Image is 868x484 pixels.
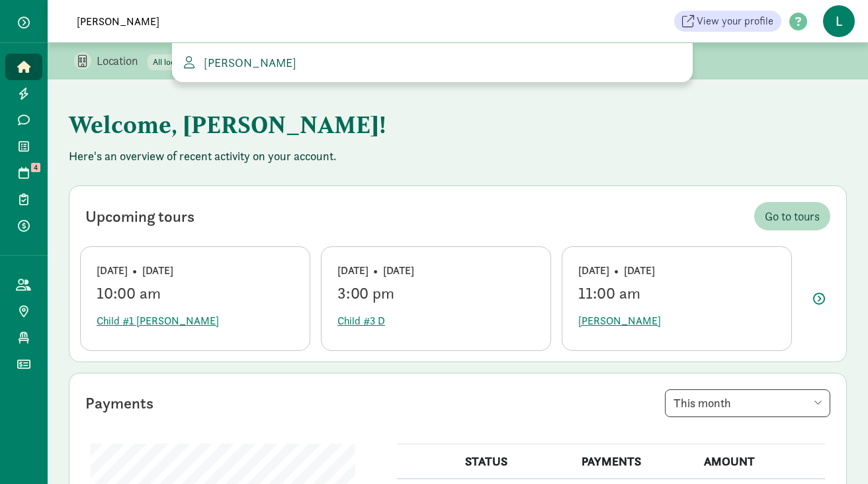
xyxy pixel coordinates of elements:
p: Here's an overview of recent activity on your account. [69,148,847,164]
div: Upcoming tours [85,205,195,228]
a: [PERSON_NAME] [183,54,682,72]
a: 4 [5,160,42,186]
span: [PERSON_NAME] [578,313,661,329]
span: Go to tours [765,207,820,225]
p: Location [97,53,148,69]
a: Go to tours [754,202,830,230]
button: Child #1 [PERSON_NAME] [97,308,219,334]
span: Child #1 [PERSON_NAME] [97,313,219,329]
th: AMOUNT [696,444,825,479]
button: [PERSON_NAME] [578,308,661,334]
span: 4 [31,163,40,172]
th: PAYMENTS [574,444,696,479]
span: Child #3 D [337,313,385,329]
div: 11:00 am [578,284,775,303]
div: [DATE] • [DATE] [337,263,535,279]
span: View your profile [697,13,773,29]
div: [DATE] • [DATE] [578,263,775,279]
span: L [823,5,855,37]
div: Payments [85,391,153,415]
span: [PERSON_NAME] [198,55,296,70]
div: [DATE] • [DATE] [97,263,294,279]
div: 10:00 am [97,284,294,303]
button: Child #3 D [337,308,385,334]
input: Search for a family, child or location [69,8,440,34]
iframe: Chat Widget [802,420,868,484]
div: 3:00 pm [337,284,535,303]
h1: Welcome, [PERSON_NAME]! [69,101,724,148]
a: View your profile [674,11,781,32]
th: STATUS [457,444,574,479]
